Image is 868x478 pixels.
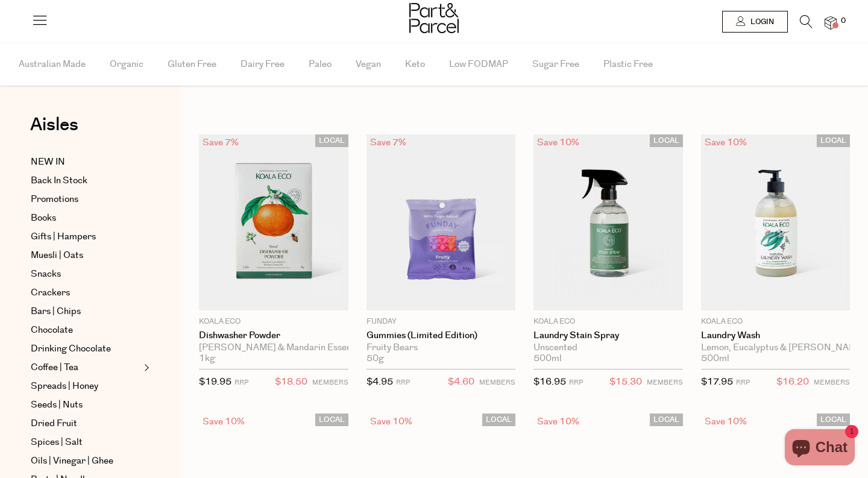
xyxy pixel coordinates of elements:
[776,374,809,390] span: $16.20
[647,378,683,387] small: MEMBERS
[31,155,65,169] span: NEW IN
[31,211,56,225] span: Books
[31,417,140,431] a: Dried Fruit
[31,398,140,412] a: Seeds | Nuts
[533,316,683,327] p: Koala Eco
[409,3,459,33] img: Part&Parcel
[31,323,140,338] a: Chocolate
[141,360,149,375] button: Expand/Collapse Coffee | Tea
[275,374,307,390] span: $18.50
[31,211,140,225] a: Books
[650,414,683,426] span: LOCAL
[366,353,384,364] span: 50g
[838,16,849,27] span: 0
[199,316,348,327] p: Koala Eco
[199,353,215,364] span: 1kg
[482,414,515,426] span: LOCAL
[532,43,579,86] span: Sugar Free
[366,376,393,388] span: $4.95
[448,374,474,390] span: $4.60
[31,398,83,412] span: Seeds | Nuts
[533,342,683,353] div: Unscented
[31,323,73,338] span: Chocolate
[31,286,140,300] a: Crackers
[814,378,850,387] small: MEMBERS
[31,248,140,263] a: Muesli | Oats
[31,435,83,450] span: Spices | Salt
[825,16,837,29] a: 0
[31,304,81,319] span: Bars | Chips
[199,330,348,341] a: Dishwasher Powder
[569,378,583,387] small: RRP
[30,112,78,138] span: Aisles
[168,43,216,86] span: Gluten Free
[31,379,140,394] a: Spreads | Honey
[817,414,850,426] span: LOCAL
[199,414,248,430] div: Save 10%
[31,230,96,244] span: Gifts | Hampers
[736,378,750,387] small: RRP
[366,330,516,341] a: Gummies (Limited Edition)
[722,11,788,33] a: Login
[701,414,750,430] div: Save 10%
[31,454,140,468] a: Oils | Vinegar | Ghee
[366,342,516,353] div: Fruity Bears
[701,376,733,388] span: $17.95
[31,342,111,356] span: Drinking Chocolate
[533,134,683,310] img: Laundry Stain Spray
[31,454,113,468] span: Oils | Vinegar | Ghee
[309,43,332,86] span: Paleo
[650,134,683,147] span: LOCAL
[747,17,774,27] span: Login
[701,316,851,327] p: Koala Eco
[31,155,140,169] a: NEW IN
[315,414,348,426] span: LOCAL
[31,174,140,188] a: Back In Stock
[701,342,851,353] div: Lemon, Eucalyptus & [PERSON_NAME]
[817,134,850,147] span: LOCAL
[366,316,516,327] p: Funday
[199,134,242,151] div: Save 7%
[366,414,416,430] div: Save 10%
[110,43,143,86] span: Organic
[31,360,140,375] a: Coffee | Tea
[31,192,140,207] a: Promotions
[533,414,583,430] div: Save 10%
[31,286,70,300] span: Crackers
[533,376,566,388] span: $16.95
[396,378,410,387] small: RRP
[781,429,858,468] inbox-online-store-chat: Shopify online store chat
[241,43,285,86] span: Dairy Free
[366,134,516,310] img: Gummies (Limited Edition)
[533,134,583,151] div: Save 10%
[701,330,851,341] a: Laundry Wash
[31,230,140,244] a: Gifts | Hampers
[603,43,653,86] span: Plastic Free
[315,134,348,147] span: LOCAL
[31,435,140,450] a: Spices | Salt
[31,342,140,356] a: Drinking Chocolate
[31,379,98,394] span: Spreads | Honey
[312,378,348,387] small: MEMBERS
[31,174,87,188] span: Back In Stock
[31,192,78,207] span: Promotions
[366,134,410,151] div: Save 7%
[31,248,83,263] span: Muesli | Oats
[19,43,86,86] span: Australian Made
[533,330,683,341] a: Laundry Stain Spray
[31,304,140,319] a: Bars | Chips
[31,267,140,281] a: Snacks
[234,378,248,387] small: RRP
[405,43,425,86] span: Keto
[356,43,381,86] span: Vegan
[701,134,851,310] img: Laundry Wash
[199,342,348,353] div: [PERSON_NAME] & Mandarin Essential Oil
[31,417,77,431] span: Dried Fruit
[701,134,750,151] div: Save 10%
[479,378,515,387] small: MEMBERS
[31,267,61,281] span: Snacks
[701,353,729,364] span: 500ml
[609,374,642,390] span: $15.30
[31,360,78,375] span: Coffee | Tea
[30,116,78,146] a: Aisles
